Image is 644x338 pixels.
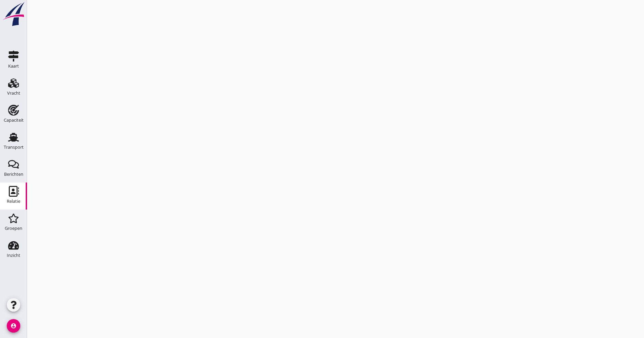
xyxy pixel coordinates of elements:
[7,319,20,333] i: account_circle
[4,118,24,122] div: Capaciteit
[5,226,22,231] div: Groepen
[7,91,20,95] div: Vracht
[4,145,24,149] div: Transport
[4,172,23,176] div: Berichten
[7,253,20,258] div: Inzicht
[8,64,19,68] div: Kaart
[7,199,20,203] div: Relatie
[1,2,26,27] img: logo-small.a267ee39.svg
